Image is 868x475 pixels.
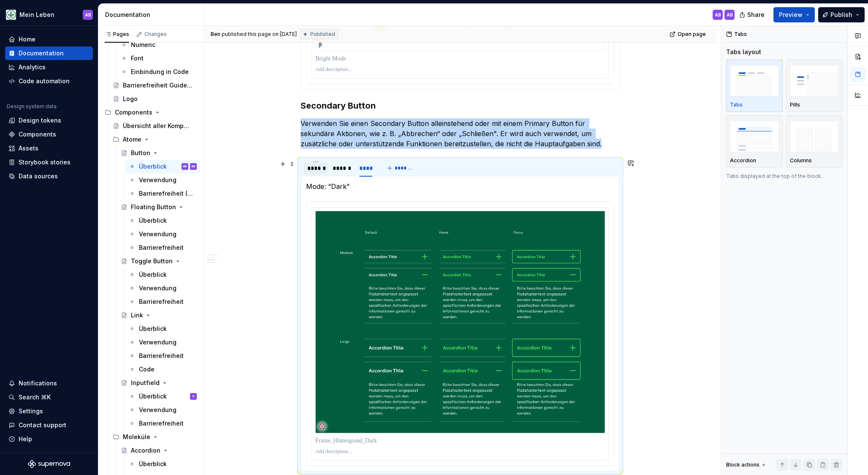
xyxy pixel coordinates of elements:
h3: Secondary Button [301,100,620,112]
a: Floating Button [117,200,200,214]
img: placeholder [730,65,779,96]
a: Barrierefreiheit [125,295,200,308]
a: Code automation [5,74,93,88]
div: AB [727,11,733,18]
button: placeholderAccordion [726,115,783,168]
a: Barrierefreiheit Guidelines [109,79,200,92]
a: ÜberblickS [125,390,200,403]
div: Help [19,435,32,443]
div: AB [85,11,91,18]
div: Contact support [19,421,66,429]
a: Verwendung [125,336,200,349]
div: Notifications [19,379,57,388]
div: Toggle Button [131,257,173,265]
div: Atome [109,133,200,146]
div: AB [183,162,187,171]
div: Accordion [131,446,160,455]
div: Settings [19,407,43,415]
a: Toggle Button [117,254,200,268]
div: Data sources [19,172,58,180]
div: Button [131,149,150,157]
a: Assets [5,142,93,155]
span: Ben [211,31,220,38]
a: Home [5,33,93,46]
button: Publish [818,7,865,22]
div: Analytics [19,63,46,71]
img: placeholder [790,65,839,96]
button: placeholderPills [786,60,843,112]
button: placeholderColumns [786,115,843,168]
div: Floating Button [131,203,176,211]
div: Verwendung [139,406,176,414]
div: AB [191,162,195,171]
div: Components [115,108,152,117]
img: placeholder [790,121,839,152]
button: Notifications [5,377,93,390]
a: Verwendung [125,227,200,241]
div: Code automation [19,77,70,85]
button: Search ⌘K [5,390,93,404]
div: Components [101,106,200,119]
p: Tabs displayed at the top of the block. [726,173,842,180]
div: Überblick [139,270,167,279]
div: Barrierefreiheit [139,352,184,360]
div: Moleküle [109,430,200,444]
div: Design tokens [19,116,61,125]
div: Barrierefreiheit [139,243,184,252]
a: Components [5,128,93,141]
span: Open page [678,31,706,38]
a: Übersicht aller Komponenten [109,119,200,133]
a: Settings [5,404,93,418]
div: Storybook stories [19,158,71,167]
div: Logo [123,95,138,103]
a: Überblick [125,322,200,336]
div: Home [19,35,35,44]
a: Design tokens [5,114,93,127]
div: Pages [105,31,129,38]
a: Einbindung in Code [117,65,200,79]
a: Documentation [5,46,93,60]
div: Verwendung [139,230,176,238]
img: placeholder [730,121,779,152]
div: Einbindung in Code [131,68,189,76]
div: Changes [144,31,167,38]
span: Preview [779,11,803,19]
div: Design system data [7,103,57,110]
div: Block actions [726,461,759,468]
div: Überblick [139,460,167,468]
a: Überblick [125,268,200,281]
div: Übersicht aller Komponenten [123,122,193,130]
button: Contact support [5,418,93,432]
a: Numeric [117,38,200,52]
div: Documentation [19,49,64,57]
div: Überblick [139,216,167,225]
button: placeholderTabs [726,60,783,112]
div: Numeric [131,41,155,49]
a: Button [117,146,200,160]
a: Verwendung [125,173,200,187]
div: Atome [123,135,141,144]
p: Pills [790,101,800,108]
button: Preview [773,7,815,22]
div: Block actions [726,459,767,471]
p: Columns [790,157,812,164]
div: Barrierefreiheit (WIP) [139,189,195,198]
a: Storybook stories [5,156,93,169]
svg: Supernova Logo [28,460,70,468]
div: Font [131,54,144,63]
div: Verwendung [139,284,176,292]
div: Überblick [139,325,167,333]
div: Documentation [105,11,200,19]
div: Mein Leben [19,11,54,19]
p: Tabs [730,101,743,108]
a: Accordion [117,444,200,457]
a: Überblick [125,457,200,471]
span: Publish [830,11,852,19]
a: Logo [109,92,200,106]
a: Link [117,308,200,322]
p: Accordion [730,157,756,164]
div: Link [131,311,143,319]
div: published this page on [DATE] [222,31,297,38]
div: Moleküle [123,433,150,441]
a: ÜberblickABAB [125,160,200,173]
